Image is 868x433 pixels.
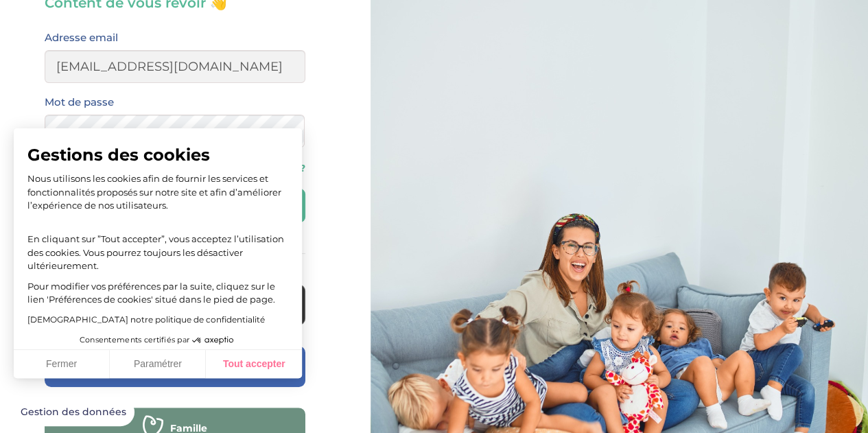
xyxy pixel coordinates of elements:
input: Email [45,50,305,83]
span: Consentements certifiés par [80,336,189,344]
a: Facebook [45,369,305,382]
p: Nous utilisons les cookies afin de fournir les services et fonctionnalités proposés sur notre sit... [27,172,288,213]
span: Gestion des données [21,406,126,419]
p: Pour modifier vos préférences par la suite, cliquez sur le lien 'Préférences de cookies' situé da... [27,280,288,307]
label: Mot de passe [45,93,114,111]
button: Tout accepter [206,350,302,379]
label: Adresse email [45,29,118,47]
svg: Axeptio [192,320,233,361]
button: Paramétrer [110,350,206,379]
button: Fermer [14,350,110,379]
button: Consentements certifiés par [73,331,243,349]
p: En cliquant sur ”Tout accepter”, vous acceptez l’utilisation des cookies. Vous pourrez toujours l... [27,220,288,273]
a: [DEMOGRAPHIC_DATA] notre politique de confidentialité [27,314,265,325]
button: Fermer le widget sans consentement [12,398,134,427]
span: Gestions des cookies [27,145,288,165]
